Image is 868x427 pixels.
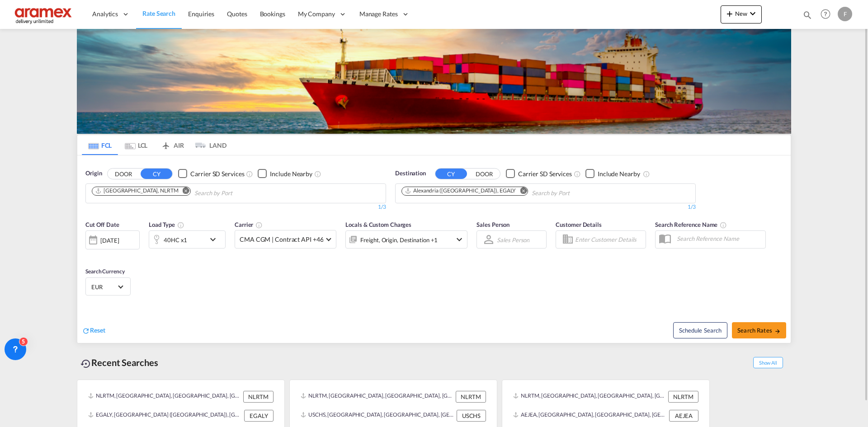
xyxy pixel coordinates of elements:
div: NLRTM [456,391,486,403]
md-checkbox: Checkbox No Ink [178,169,244,178]
span: Reset [90,326,105,334]
md-icon: icon-information-outline [177,221,184,229]
span: Manage Rates [359,9,398,19]
div: AEJEA [669,410,698,422]
md-icon: Unchecked: Search for CY (Container Yard) services for all selected carriers.Checked : Search for... [246,170,253,178]
button: Note: By default Schedule search will only considerorigin ports, destination ports and cut off da... [673,322,727,338]
md-icon: Unchecked: Search for CY (Container Yard) services for all selected carriers.Checked : Search for... [574,170,581,178]
span: Customer Details [556,221,601,228]
md-tab-item: LCL [118,135,154,155]
md-tab-item: FCL [82,135,118,155]
md-icon: icon-chevron-down [208,234,223,245]
span: New [724,10,758,17]
button: Remove [514,187,528,196]
md-icon: icon-chevron-down [747,8,758,19]
md-datepicker: Select [85,249,92,261]
button: CY [141,169,172,179]
md-icon: Unchecked: Ignores neighbouring ports when fetching rates.Checked : Includes neighbouring ports w... [643,170,650,178]
md-select: Sales Person [496,233,530,246]
div: [DATE] [100,236,119,244]
img: dca169e0c7e311edbe1137055cab269e.png [14,4,75,24]
div: 40HC x1 [164,234,187,246]
div: NLRTM [668,391,698,403]
div: Freight Origin Destination Factory Stuffing [360,234,438,246]
button: Remove [177,187,190,196]
div: NLRTM [243,391,274,403]
span: Carrier [235,221,263,228]
button: DOOR [468,169,500,179]
div: Alexandria (El Iskandariya), EGALY [405,187,516,195]
span: Cut Off Date [85,221,119,228]
md-icon: Your search will be saved by the below given name [720,221,727,229]
md-icon: Unchecked: Ignores neighbouring ports when fetching rates.Checked : Includes neighbouring ports w... [314,170,321,178]
img: LCL+%26+FCL+BACKGROUND.png [77,29,791,134]
md-icon: The selected Trucker/Carrierwill be displayed in the rate results If the rates are from another f... [255,221,263,229]
div: F [838,7,852,21]
div: EGALY [244,410,274,422]
div: Include Nearby [598,169,640,178]
div: USCHS [457,410,486,422]
div: Rotterdam, NLRTM [95,187,179,195]
div: Include Nearby [270,169,312,178]
md-pagination-wrapper: Use the left and right arrow keys to navigate between tabs [82,135,226,155]
div: Carrier SD Services [518,169,572,178]
md-checkbox: Checkbox No Ink [258,169,312,178]
md-chips-wrap: Chips container. Use arrow keys to select chips. [400,184,621,201]
md-icon: icon-chevron-down [454,234,465,245]
span: Search Rates [737,327,781,334]
div: 1/3 [395,203,696,211]
button: DOOR [108,169,139,179]
md-icon: icon-magnify [802,10,812,20]
div: [DATE] [85,230,140,249]
div: 1/3 [85,203,386,211]
div: Press delete to remove this chip. [95,187,180,195]
input: Chips input. [194,186,280,201]
span: EUR [91,283,117,291]
span: Analytics [92,9,118,19]
button: Search Ratesicon-arrow-right [732,322,786,338]
span: Locals & Custom Charges [345,221,411,228]
div: NLRTM, Rotterdam, Netherlands, Western Europe, Europe [513,391,666,403]
md-icon: icon-airplane [160,140,171,147]
input: Enter Customer Details [575,233,643,246]
md-select: Select Currency: € EUREuro [90,280,126,293]
span: Show All [753,357,783,368]
span: Load Type [149,221,184,228]
input: Chips input. [532,186,618,201]
button: icon-plus 400-fgNewicon-chevron-down [721,5,762,23]
span: Destination [395,169,426,178]
span: Bookings [260,10,285,18]
md-icon: icon-arrow-right [774,328,781,334]
span: Help [818,6,833,22]
span: My Company [298,9,335,19]
div: NLRTM, Rotterdam, Netherlands, Western Europe, Europe [301,391,453,403]
div: icon-magnify [802,10,812,23]
md-tab-item: AIR [154,135,190,155]
div: icon-refreshReset [82,326,105,336]
md-chips-wrap: Chips container. Use arrow keys to select chips. [90,184,284,201]
span: Enquiries [188,10,214,18]
div: 40HC x1icon-chevron-down [149,230,226,249]
div: Recent Searches [77,352,162,373]
span: Quotes [227,10,247,18]
div: NLRTM, Rotterdam, Netherlands, Western Europe, Europe [88,391,241,403]
div: USCHS, Charleston, SC, United States, North America, Americas [301,410,454,422]
span: Sales Person [476,221,509,228]
span: CMA CGM | Contract API +46 [240,235,323,244]
span: Origin [85,169,102,178]
div: Carrier SD Services [190,169,244,178]
div: Help [818,6,838,23]
md-tab-item: LAND [190,135,226,155]
span: Search Reference Name [655,221,727,228]
span: Search Currency [85,268,125,275]
div: EGALY, Alexandria (El Iskandariya), Egypt, Northern Africa, Africa [88,410,242,422]
button: CY [435,169,467,179]
input: Search Reference Name [672,232,765,245]
div: AEJEA, Jebel Ali, United Arab Emirates, Middle East, Middle East [513,410,667,422]
md-icon: icon-plus 400-fg [724,8,735,19]
div: Freight Origin Destination Factory Stuffingicon-chevron-down [345,230,467,249]
div: Press delete to remove this chip. [405,187,518,195]
div: OriginDOOR CY Checkbox No InkUnchecked: Search for CY (Container Yard) services for all selected ... [77,155,791,343]
md-checkbox: Checkbox No Ink [585,169,640,178]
